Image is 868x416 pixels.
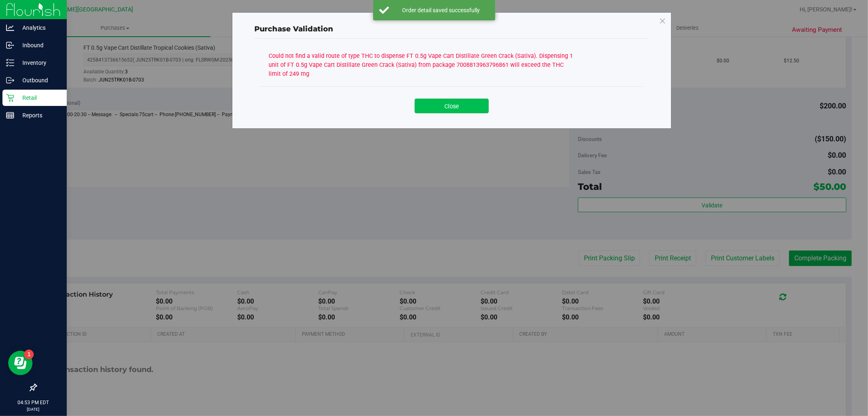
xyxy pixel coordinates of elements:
[6,111,14,119] inline-svg: Reports
[14,93,63,103] p: Retail
[254,24,333,33] span: Purchase Validation
[14,110,63,120] p: Reports
[6,41,14,49] inline-svg: Inbound
[8,351,33,375] iframe: Resource center
[4,399,63,406] p: 04:53 PM EDT
[6,59,14,67] inline-svg: Inventory
[6,94,14,102] inline-svg: Retail
[6,76,14,84] inline-svg: Outbound
[4,406,63,412] p: [DATE]
[6,24,14,32] inline-svg: Analytics
[14,40,63,50] p: Inbound
[394,6,489,14] div: Order detail saved successfully
[14,75,63,85] p: Outbound
[14,23,63,33] p: Analytics
[269,50,574,78] div: Could not find a valid route of type THC to dispense FT 0.5g Vape Cart Distillate Green Crack (Sa...
[415,99,489,113] button: Close
[14,58,63,68] p: Inventory
[24,350,34,359] iframe: Resource center unread badge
